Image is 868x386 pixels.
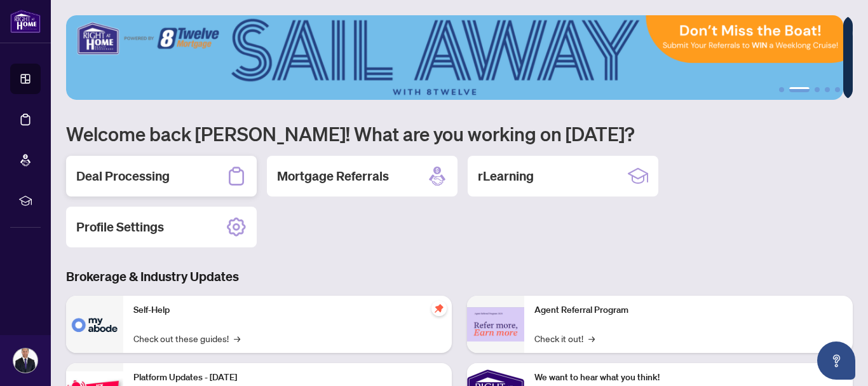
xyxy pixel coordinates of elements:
[789,87,810,92] button: 2
[467,307,524,342] img: Agent Referral Program
[431,301,447,316] span: pushpin
[133,371,442,385] p: Platform Updates - [DATE]
[66,121,853,146] h1: Welcome back [PERSON_NAME]! What are you working on [DATE]?
[817,341,855,380] button: Open asap
[534,331,595,345] a: Check it out!→
[13,348,37,373] img: Profile Icon
[478,167,534,185] h2: rLearning
[10,10,41,33] img: logo
[234,331,240,345] span: →
[779,87,784,92] button: 1
[66,15,843,100] img: Slide 1
[534,371,843,385] p: We want to hear what you think!
[133,331,240,345] a: Check out these guides!→
[815,87,820,92] button: 3
[76,218,164,236] h2: Profile Settings
[277,167,389,185] h2: Mortgage Referrals
[66,296,123,353] img: Self-Help
[825,87,830,92] button: 4
[588,331,595,345] span: →
[835,87,840,92] button: 5
[534,303,843,317] p: Agent Referral Program
[66,268,853,286] h3: Brokerage & Industry Updates
[133,303,442,317] p: Self-Help
[76,167,170,185] h2: Deal Processing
